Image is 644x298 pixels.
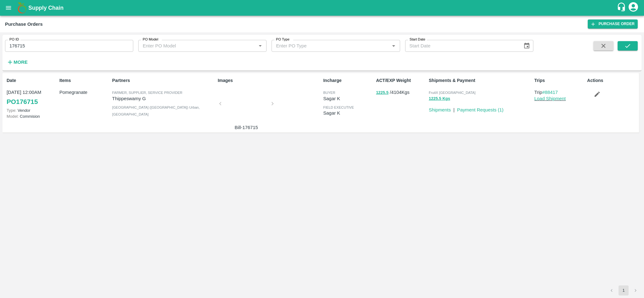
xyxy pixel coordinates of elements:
[389,42,398,50] button: Open
[7,107,57,113] p: Vendor
[323,91,335,95] span: buyer
[617,2,628,14] div: customer-support
[521,40,533,52] button: Choose date
[429,77,532,84] p: Shipments & Payment
[619,285,629,295] button: page 1
[112,95,215,102] p: Thippeswamy G
[410,37,425,42] label: Start Date
[323,95,373,102] p: Sagar K
[429,107,451,112] a: Shipments
[112,77,215,84] p: Partners
[457,107,504,112] a: Payment Requests (1)
[16,2,28,14] img: logo
[256,42,264,50] button: Open
[28,3,617,12] a: Supply Chain
[323,106,354,109] span: field executive
[534,89,585,96] p: Trip
[534,96,566,101] a: Load Shipment
[1,1,16,15] button: open drawer
[7,113,57,119] p: Commision
[140,42,246,50] input: Enter PO Model
[606,285,641,295] nav: pagination navigation
[7,108,16,113] span: Type:
[628,1,639,14] div: account of current user
[9,37,19,42] label: PO ID
[112,106,200,116] span: [GEOGRAPHIC_DATA] ([GEOGRAPHIC_DATA]) Urban , [GEOGRAPHIC_DATA]
[376,89,426,96] p: / 4104 Kgs
[7,89,57,96] p: [DATE] 12:00AM
[14,60,28,65] strong: More
[7,77,57,84] p: Date
[143,37,158,42] label: PO Model
[534,77,585,84] p: Trips
[429,95,450,102] button: 1225.5 Kgs
[59,77,110,84] p: Items
[588,19,638,29] a: Purchase Order
[542,90,558,95] a: #88417
[323,77,373,84] p: Incharge
[376,77,426,84] p: ACT/EXP Weight
[587,77,637,84] p: Actions
[376,89,388,96] button: 1225.5
[112,91,183,95] span: Farmer, Supplier, Service Provider
[5,57,29,68] button: More
[323,110,373,116] p: Sagar K
[7,96,38,107] a: PO176715
[28,5,63,11] b: Supply Chain
[273,42,379,50] input: Enter PO Type
[7,114,19,119] span: Model:
[276,37,289,42] label: PO Type
[405,40,518,52] input: Start Date
[429,91,476,95] span: FruitX [GEOGRAPHIC_DATA]
[59,89,110,96] p: Pomegranate
[223,124,270,131] p: Bill-176715
[5,40,133,52] input: Enter PO ID
[5,20,43,28] div: Purchase Orders
[218,77,321,84] p: Images
[451,104,454,113] div: |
